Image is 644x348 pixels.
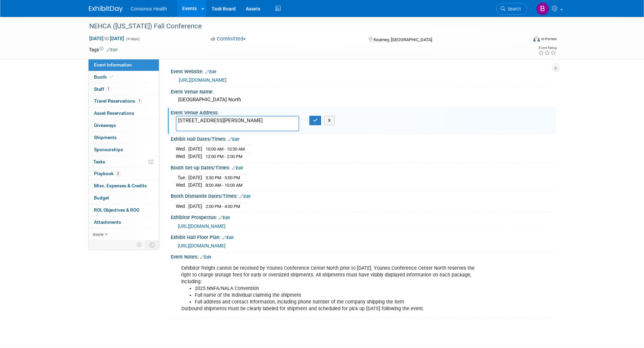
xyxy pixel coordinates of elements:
i: Booth reservation complete [110,75,113,79]
td: Toggle Event Tabs [145,240,159,249]
a: Edit [200,255,211,260]
img: Format-Inperson.png [533,36,540,42]
span: 12:00 PM - 2:00 PM [206,154,242,159]
a: Budget [89,192,159,204]
span: Budget [94,195,109,200]
div: Booth Set-up Dates/Times: [171,163,555,171]
span: to [103,36,110,41]
a: [URL][DOMAIN_NAME] [179,77,226,83]
button: Committed [208,35,248,43]
td: Wed. [176,203,188,210]
td: [DATE] [188,181,202,188]
div: Exhibitor freight cannot be received by Younes Conference Center North prior to [DATE]. Younes Co... [176,262,481,316]
span: Tasks [93,159,105,164]
li: Full name of the individual claiming the shipment [195,292,477,299]
a: Edit [219,215,230,220]
td: Wed. [176,181,188,188]
span: Kearney, [GEOGRAPHIC_DATA] [374,37,432,42]
img: Bridget Crane [536,2,549,15]
div: Exhibitor Prospectus: [171,212,555,221]
div: In-Person [541,36,557,42]
td: Wed. [176,145,188,153]
div: Exhibit Hall Floor Plan: [171,232,555,241]
td: Personalize Event Tab Strip [134,240,145,249]
li: Full address and contact information, including phone number of the company shipping the item [195,299,477,305]
a: [URL][DOMAIN_NAME] [178,243,225,248]
td: Wed. [176,153,188,160]
span: Booth [94,74,115,80]
span: 1 [137,99,142,104]
div: Event Format [487,35,557,45]
li: 2025 NNFA/NALA Convention [195,285,477,292]
a: Asset Reservations [89,107,159,119]
a: Staff1 [89,83,159,95]
span: (4 days) [125,37,140,41]
a: more [89,229,159,240]
div: [GEOGRAPHIC_DATA] North [176,95,550,105]
td: [DATE] [188,203,202,210]
a: [URL][DOMAIN_NAME] [178,223,225,229]
td: Tue. [176,174,188,182]
div: Exhibit Hall Dates/Times: [171,134,555,143]
span: 3:30 PM - 5:00 PM [206,175,240,180]
a: Shipments [89,132,159,143]
td: [DATE] [188,153,202,160]
span: more [93,232,103,237]
span: [DATE] [DATE] [89,35,124,42]
span: Asset Reservations [94,110,134,116]
span: ROI, Objectives & ROO [94,207,139,213]
a: Misc. Expenses & Credits [89,180,159,192]
a: Travel Reservations1 [89,95,159,107]
span: Event Information [94,62,132,68]
a: Attachments [89,216,159,228]
span: Attachments [94,219,121,225]
div: Event Notes: [171,252,555,261]
a: Edit [232,166,243,170]
span: Staff [94,86,111,92]
span: Search [505,6,521,11]
span: 2:00 PM - 4:00 PM [206,204,240,209]
span: Playbook [94,171,120,176]
span: 8:00 AM - 10:00 AM [206,183,242,188]
button: X [324,116,335,125]
a: Giveaways [89,119,159,131]
span: Shipments [94,135,117,140]
span: Travel Reservations [94,98,142,104]
div: Event Venue Name: [171,87,555,95]
img: ExhibitDay [89,6,123,12]
a: Booth [89,71,159,83]
td: [DATE] [188,174,202,182]
a: Edit [205,70,216,74]
a: Edit [222,235,234,240]
a: Playbook3 [89,168,159,180]
a: Search [496,3,527,15]
a: Edit [106,48,118,52]
td: [DATE] [188,145,202,153]
div: NEHCA ([US_STATE]) Fall Conference [87,20,517,32]
a: Tasks [89,156,159,168]
span: 1 [106,86,111,91]
a: Event Information [89,59,159,71]
div: Event Venue Address: [171,108,555,116]
a: Edit [239,194,251,199]
div: Booth Dismantle Dates/Times: [171,191,555,200]
span: 10:00 AM - 10:30 AM [206,146,245,152]
span: 3 [115,171,120,176]
a: ROI, Objectives & ROO [89,204,159,216]
div: Event Website: [171,66,555,75]
span: Sponsorships [94,147,123,152]
td: Tags [89,46,118,53]
div: Event Rating [538,46,556,50]
span: Giveaways [94,123,116,128]
a: Edit [228,137,239,142]
span: Consonus Health [131,6,167,11]
a: Sponsorships [89,144,159,156]
span: Misc. Expenses & Credits [94,183,147,188]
